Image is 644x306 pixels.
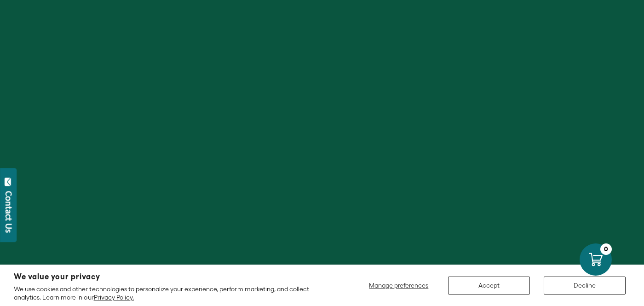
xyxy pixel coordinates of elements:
div: Contact Us [4,191,13,233]
button: Manage preferences [363,277,434,294]
button: Accept [448,277,530,294]
a: Privacy Policy. [94,294,134,301]
p: We use cookies and other technologies to personalize your experience, perform marketing, and coll... [14,285,333,301]
h2: We value your privacy [14,273,333,281]
button: Decline [544,277,626,294]
span: Manage preferences [369,282,428,289]
div: 0 [600,243,612,255]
